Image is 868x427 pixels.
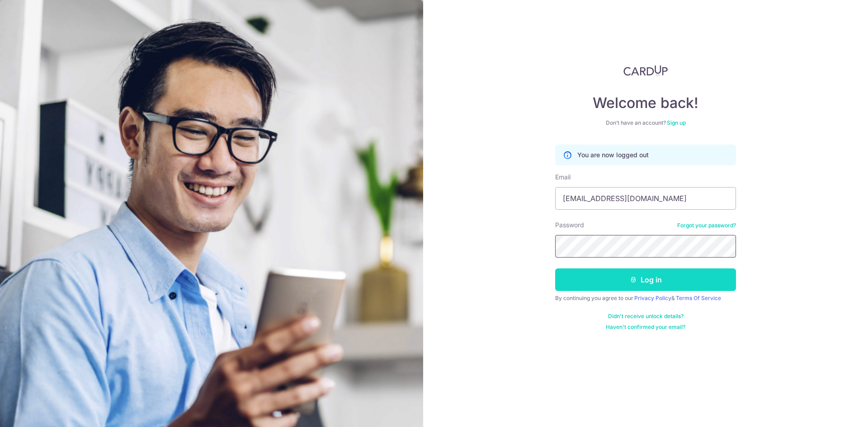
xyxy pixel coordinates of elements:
a: Haven't confirmed your email? [606,324,685,331]
p: You are now logged out [577,150,649,160]
input: Enter your Email [555,187,736,210]
div: By continuing you agree to our & [555,295,736,302]
a: Didn't receive unlock details? [608,313,684,320]
label: Email [555,173,571,182]
label: Password [555,221,584,230]
a: Privacy Policy [634,295,671,301]
button: Log in [555,268,736,291]
a: Terms Of Service [676,295,721,301]
h4: Welcome back! [555,94,736,112]
a: Sign up [667,119,686,126]
div: Don’t have an account? [555,119,736,127]
a: Forgot your password? [677,222,736,229]
img: CardUp Logo [623,65,668,76]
